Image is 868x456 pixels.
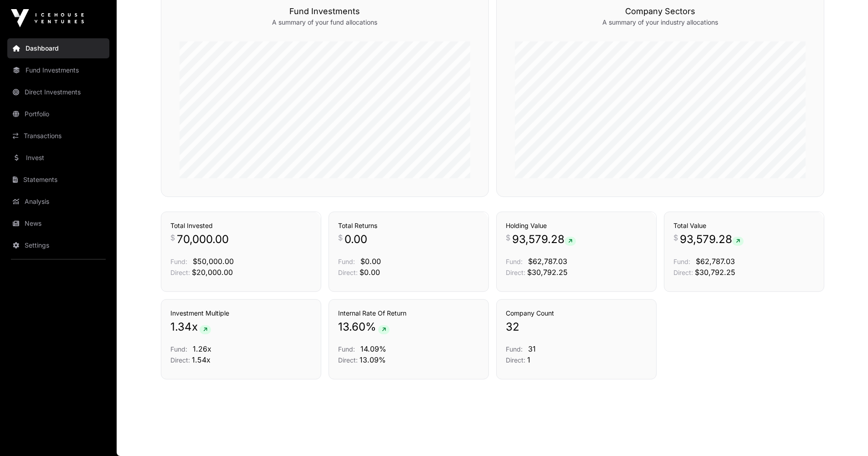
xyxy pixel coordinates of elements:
[506,309,647,318] h3: Company Count
[506,320,519,334] span: 32
[170,221,312,230] h3: Total Invested
[7,213,109,233] a: News
[360,257,381,266] span: $0.00
[170,269,190,276] span: Direct:
[170,356,190,364] span: Direct:
[7,38,109,58] a: Dashboard
[338,320,365,334] span: 13.60
[673,269,693,276] span: Direct:
[7,148,109,168] a: Invest
[338,232,343,243] span: $
[192,355,211,364] span: 1.54x
[338,356,358,364] span: Direct:
[360,344,386,353] span: 14.09%
[7,82,109,102] a: Direct Investments
[177,232,229,247] span: 70,000.00
[192,320,198,334] span: x
[680,232,744,247] span: 93,579.28
[7,126,109,146] a: Transactions
[673,258,690,265] span: Fund:
[170,345,187,353] span: Fund:
[7,170,109,190] a: Statements
[506,356,525,364] span: Direct:
[170,320,192,334] span: 1.34
[528,257,567,266] span: $62,787.03
[696,257,735,266] span: $62,787.03
[338,309,479,318] h3: Internal Rate Of Return
[527,268,568,277] span: $30,792.25
[7,235,109,255] a: Settings
[673,232,678,243] span: $
[180,18,470,27] p: A summary of your fund allocations
[360,268,380,277] span: $0.00
[170,232,175,243] span: $
[7,104,109,124] a: Portfolio
[695,268,735,277] span: $30,792.25
[193,344,211,353] span: 1.26x
[11,9,84,27] img: Icehouse Ventures Logo
[193,257,234,266] span: $50,000.00
[170,258,187,265] span: Fund:
[528,344,536,353] span: 31
[527,355,530,364] span: 1
[673,221,815,230] h3: Total Value
[360,355,386,364] span: 13.09%
[170,309,312,318] h3: Investment Multiple
[515,18,806,27] p: A summary of your industry allocations
[338,345,355,353] span: Fund:
[338,258,355,265] span: Fund:
[506,258,523,265] span: Fund:
[506,345,523,353] span: Fund:
[338,269,358,276] span: Direct:
[365,320,376,334] span: %
[506,269,525,276] span: Direct:
[338,221,479,230] h3: Total Returns
[192,268,233,277] span: $20,000.00
[822,412,868,456] iframe: Chat Widget
[506,221,647,230] h3: Holding Value
[515,5,806,18] h3: Company Sectors
[7,60,109,80] a: Fund Investments
[512,232,576,247] span: 93,579.28
[344,232,367,247] span: 0.00
[7,192,109,212] a: Analysis
[180,5,470,18] h3: Fund Investments
[506,232,510,243] span: $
